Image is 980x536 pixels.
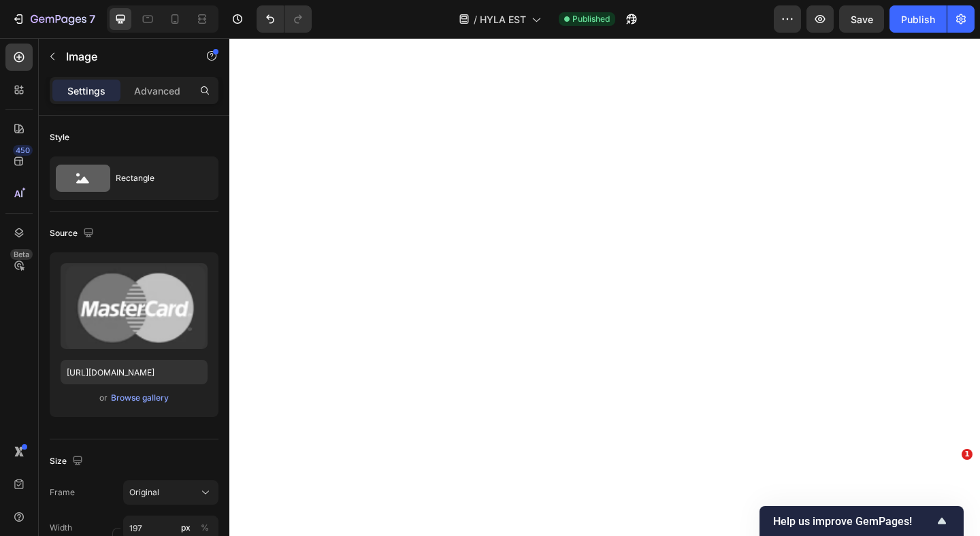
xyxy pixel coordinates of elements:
div: Size [50,452,86,471]
iframe: Design area [229,38,980,536]
div: % [201,522,209,534]
span: / [474,12,477,27]
div: Beta [10,249,33,260]
button: Browse gallery [110,391,169,405]
button: Publish [889,5,947,33]
span: Published [572,13,610,25]
span: Original [129,486,159,499]
button: px [197,520,213,536]
button: Original [123,480,218,505]
div: px [181,522,191,534]
label: Frame [50,486,75,499]
button: Show survey - Help us improve GemPages! [773,513,950,529]
span: or [99,390,108,406]
div: Rectangle [116,163,199,194]
img: preview-image [61,263,208,349]
span: HYLA EST [480,12,526,27]
label: Width [50,522,72,534]
div: Style [50,131,69,144]
input: https://example.com/image.jpg [61,360,208,384]
span: 1 [962,449,973,460]
div: 450 [13,145,33,156]
span: Save [851,14,873,25]
button: % [178,520,194,536]
button: Save [839,5,884,33]
p: Image [66,48,182,65]
div: Undo/Redo [257,5,312,33]
div: Browse gallery [111,392,169,404]
button: 7 [5,5,101,33]
p: 7 [89,11,95,27]
div: Publish [901,12,935,27]
p: Advanced [134,84,180,98]
p: Settings [67,84,105,98]
iframe: Intercom live chat [934,469,966,502]
div: Source [50,224,97,243]
span: Help us improve GemPages! [773,515,934,528]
